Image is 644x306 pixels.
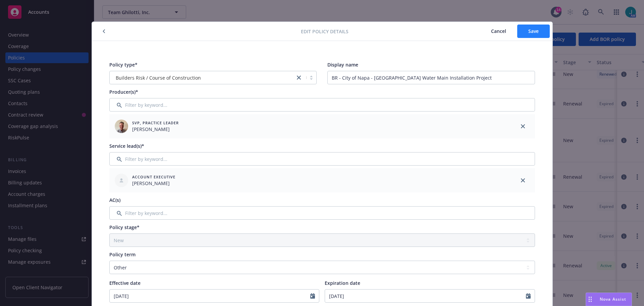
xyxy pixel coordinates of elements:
[132,180,175,187] span: [PERSON_NAME]
[310,293,315,299] svg: Calendar
[109,251,136,258] span: Policy term
[528,28,539,34] span: Save
[109,280,141,286] span: Effective date
[109,89,138,95] span: Producer(s)*
[327,61,358,68] span: Display name
[491,28,506,34] span: Cancel
[480,25,517,38] button: Cancel
[109,224,140,230] span: Policy stage*
[115,120,128,133] img: employee photo
[132,126,179,133] span: [PERSON_NAME]
[132,120,179,126] span: SVP, Practice Leader
[109,61,138,68] span: Policy type*
[586,293,632,306] button: Nova Assist
[113,74,292,81] span: Builders Risk / Course of Construction
[301,28,348,35] span: Edit policy details
[132,174,175,180] span: Account Executive
[295,74,303,82] a: close
[109,152,535,166] input: Filter by keyword...
[116,74,201,81] span: Builders Risk / Course of Construction
[109,98,535,112] input: Filter by keyword...
[109,143,144,149] span: Service lead(s)*
[519,122,527,130] a: close
[325,290,526,302] input: MM/DD/YYYY
[109,197,120,203] span: AC(s)
[600,296,626,302] span: Nova Assist
[109,206,535,220] input: Filter by keyword...
[517,25,550,38] button: Save
[586,293,594,306] div: Drag to move
[526,293,531,299] svg: Calendar
[325,280,360,286] span: Expiration date
[519,176,527,184] a: close
[110,290,311,302] input: MM/DD/YYYY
